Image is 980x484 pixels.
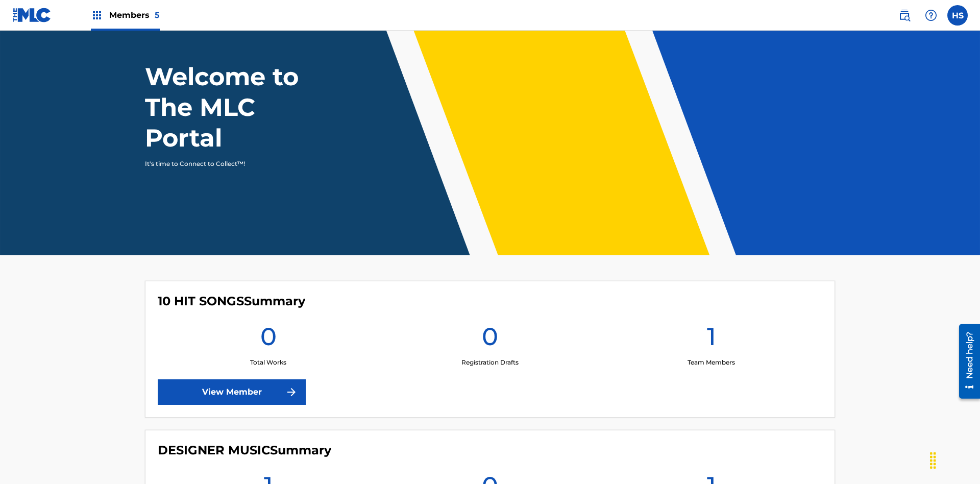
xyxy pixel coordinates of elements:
img: Top Rightsholders [91,9,103,21]
a: Public Search [894,5,915,26]
div: Help [921,5,941,26]
h1: 0 [482,321,498,358]
span: Members [109,9,160,21]
div: User Menu [947,5,968,26]
img: help [925,9,937,21]
iframe: Chat Widget [929,435,980,484]
p: Total Works [250,358,286,367]
p: Team Members [688,358,735,367]
a: View Member [158,379,306,405]
h1: 1 [707,321,716,358]
h4: DESIGNER MUSIC [158,443,331,458]
span: 5 [155,10,160,20]
h1: 0 [260,321,277,358]
div: Drag [925,445,941,476]
img: search [898,9,911,21]
h1: Welcome to The MLC Portal [145,61,336,153]
iframe: Resource Center [951,320,980,404]
img: f7272a7cc735f4ea7f67.svg [285,386,298,398]
img: MLC Logo [12,8,52,22]
p: It's time to Connect to Collect™! [145,159,322,168]
p: Registration Drafts [461,358,519,367]
h4: 10 HIT SONGS [158,294,305,309]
